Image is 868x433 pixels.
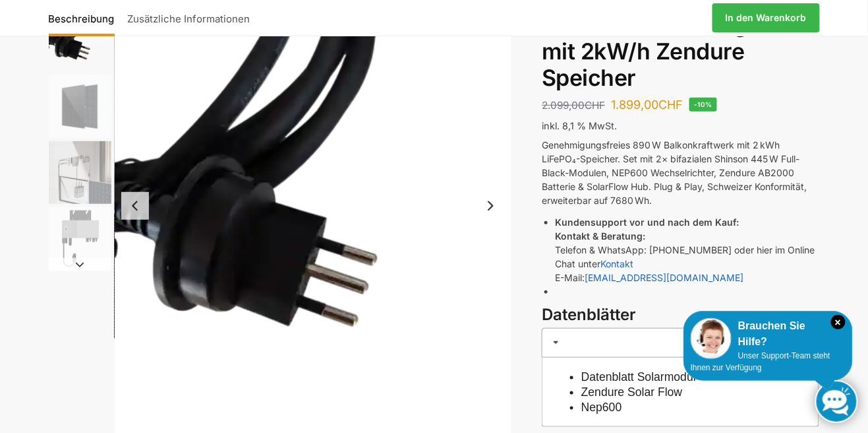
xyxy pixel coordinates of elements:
img: nep-microwechselrichter-600w [49,207,111,270]
img: Zendure-solar-flow-Batteriespeicher für Balkonkraftwerke [49,141,111,204]
img: Customer service [691,318,732,359]
bdi: 1.899,00 [611,98,683,112]
bdi: 2.099,00 [542,99,605,112]
strong: Kundensupport vor und nach dem Kauf: [555,216,739,228]
p: Genehmigungsfreies 890 W Balkonkraftwerk mit 2 kWh LiFePO₄-Speicher. Set mit 2× bifazialen Shinso... [542,138,819,207]
li: Telefon & WhatsApp: [PHONE_NUMBER] oder hier im Online Chat unter E-Mail: [555,215,819,284]
button: Next slide [477,192,504,220]
li: 4 / 5 [45,139,111,205]
button: Next slide [49,258,111,271]
span: CHF [585,99,605,112]
h3: Datenblätter [542,304,819,327]
a: Kontakt [600,258,633,269]
span: CHF [658,98,683,112]
a: Nep600 [581,401,622,414]
div: Brauchen Sie Hilfe? [691,318,846,350]
button: Previous slide [121,192,149,220]
li: 3 / 5 [45,73,111,139]
img: Maysun [49,75,111,138]
span: -10% [689,98,717,112]
span: inkl. 8,1 % MwSt. [542,120,617,131]
a: In den Warenkorb [712,3,820,32]
i: Schließen [831,315,846,329]
a: [EMAIL_ADDRESS][DOMAIN_NAME] [585,272,743,283]
strong: Kontakt & Beratung: [555,230,645,242]
a: Datenblatt Solarmodul [581,370,696,383]
a: Zusätzliche Informationen [121,2,257,34]
a: Zendure Solar Flow [581,385,683,399]
span: Unser Support-Team steht Ihnen zur Verfügung [691,351,830,372]
li: 5 / 5 [45,205,111,271]
img: Anschlusskabel-3meter_schweizer-stecker [49,9,111,72]
li: 2 / 5 [45,7,111,73]
a: Beschreibung [49,2,121,34]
